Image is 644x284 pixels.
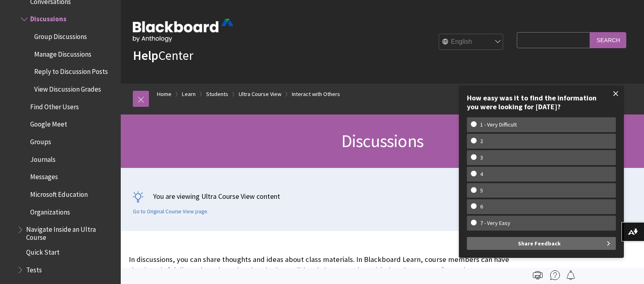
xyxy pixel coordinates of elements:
[30,118,67,129] span: Google Meet
[471,154,492,161] w-span: 3
[26,263,42,274] span: Tests
[467,94,616,111] div: How easy was it to find the information you were looking for [DATE]?
[30,135,51,146] span: Groups
[26,246,60,257] span: Quick Start
[30,170,58,181] span: Messages
[30,188,88,198] span: Microsoft Education
[34,65,108,76] span: Reply to Discussion Posts
[182,89,196,99] a: Learn
[30,12,66,23] span: Discussions
[133,47,158,63] strong: Help
[133,208,208,215] a: Go to Original Course View page.
[471,220,520,227] w-span: 7 - Very Easy
[590,32,626,48] input: Search
[471,121,526,128] w-span: 1 - Very Difficult
[518,237,561,250] span: Share Feedback
[133,47,193,63] a: HelpCenter
[341,130,423,152] span: Discussions
[206,89,228,99] a: Students
[239,89,281,99] a: Ultra Course View
[30,205,70,216] span: Organizations
[34,47,91,58] span: Manage Discussions
[533,270,543,280] img: Print
[30,100,79,111] span: Find Other Users
[439,34,504,50] select: Site Language Selector
[550,270,560,280] img: More help
[467,237,616,250] button: Share Feedback
[471,187,492,194] w-span: 5
[133,191,632,201] p: You are viewing Ultra Course View content
[26,223,115,242] span: Navigate Inside an Ultra Course
[292,89,340,99] a: Interact with Others
[471,171,492,178] w-span: 4
[471,203,492,210] w-span: 6
[133,19,233,42] img: Blackboard by Anthology
[34,30,87,41] span: Group Discussions
[566,270,576,280] img: Follow this page
[157,89,171,99] a: Home
[30,153,56,163] span: Journals
[34,82,101,93] span: View Discussion Grades
[471,138,492,145] w-span: 2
